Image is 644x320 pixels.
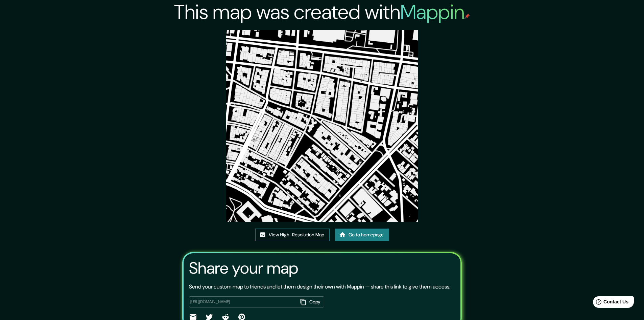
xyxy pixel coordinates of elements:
[584,294,637,313] iframe: Help widget launcher
[189,259,298,278] h3: Share your map
[255,229,330,241] a: View High-Resolution Map
[189,283,450,291] p: Send your custom map to friends and let them design their own with Mappin — share this link to gi...
[226,30,418,222] img: created-map
[298,296,324,307] button: Copy
[335,229,389,241] a: Go to homepage
[464,14,470,19] img: mappin-pin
